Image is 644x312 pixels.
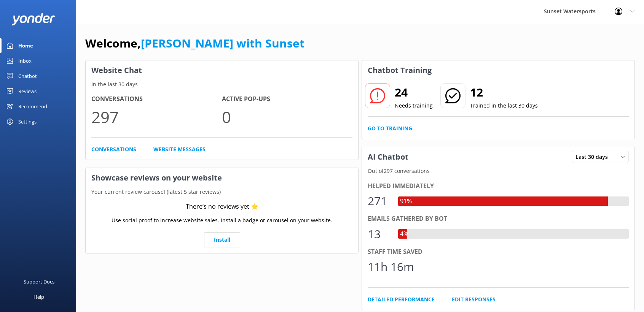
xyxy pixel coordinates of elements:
div: Reviews [18,84,37,99]
a: Edit Responses [452,295,496,304]
p: Out of 297 conversations [362,167,634,175]
p: 0 [222,104,352,130]
div: Home [18,38,33,53]
span: Last 30 days [575,153,612,161]
h3: Website Chat [86,60,358,80]
p: In the last 30 days [86,80,358,89]
h2: 12 [470,83,538,101]
div: Helped immediately [368,181,629,191]
a: Website Messages [153,145,206,154]
h2: 24 [395,83,433,101]
h4: Conversations [91,94,222,104]
a: Install [204,232,240,247]
div: Chatbot [18,68,37,84]
div: 91% [398,196,414,206]
div: Recommend [18,99,47,114]
div: Support Docs [24,274,54,289]
div: There’s no reviews yet ⭐ [186,202,258,212]
h3: Showcase reviews on your website [86,168,358,188]
div: Emails gathered by bot [368,214,629,224]
p: 297 [91,104,222,130]
p: Your current review carousel (latest 5 star reviews) [86,188,358,196]
a: Go to Training [368,124,412,133]
img: yonder-white-logo.png [11,13,55,25]
div: Help [33,289,44,304]
a: [PERSON_NAME] with Sunset [141,35,304,51]
a: Detailed Performance [368,295,435,304]
p: Use social proof to increase website sales. Install a badge or carousel on your website. [112,216,332,225]
h4: Active Pop-ups [222,94,352,104]
div: 271 [368,192,391,210]
div: 11h 16m [368,258,414,276]
h1: Welcome, [85,34,304,52]
p: Trained in the last 30 days [470,101,538,110]
div: Settings [18,114,37,129]
div: 4% [398,229,410,239]
div: 13 [368,225,391,243]
p: Needs training [395,101,433,110]
h3: AI Chatbot [362,147,414,167]
a: Conversations [91,145,136,154]
h3: Chatbot Training [362,60,437,80]
div: Staff time saved [368,247,629,257]
div: Inbox [18,53,32,68]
